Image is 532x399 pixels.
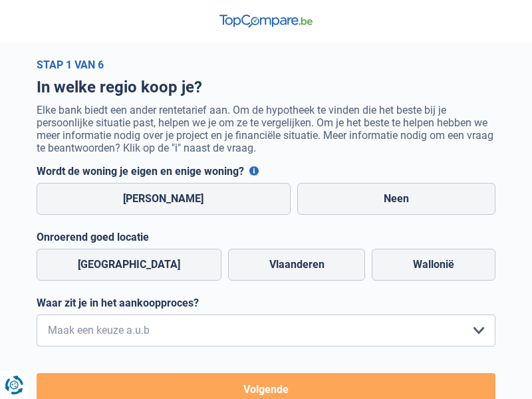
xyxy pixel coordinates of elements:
label: [PERSON_NAME] [37,183,291,215]
h1: In welke regio koop je? [37,78,495,97]
label: Wordt de woning je eigen en enige woning? [37,165,495,178]
div: Stap 1 van 6 [37,59,495,71]
label: Onroerend goed locatie [37,231,495,243]
label: Wallonië [372,249,495,281]
label: Neen [297,183,496,215]
label: Waar zit je in het aankoopproces? [37,297,495,309]
label: Vlaanderen [228,249,366,281]
p: Elke bank biedt een ander rentetarief aan. Om de hypotheek te vinden die het beste bij je persoon... [37,104,495,154]
label: [GEOGRAPHIC_DATA] [37,249,221,281]
button: Wordt de woning je eigen en enige woning? [249,166,259,176]
img: TopCompare Logo [219,15,313,28]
